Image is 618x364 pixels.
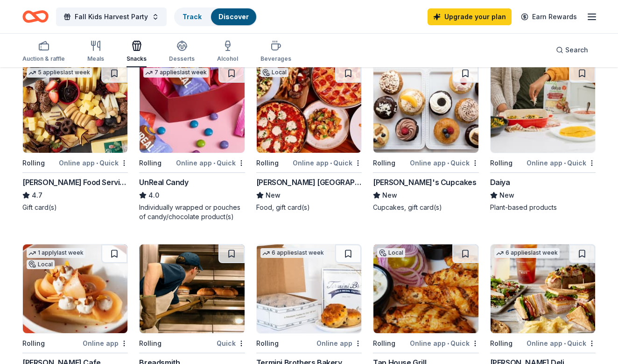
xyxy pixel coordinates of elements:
span: • [96,159,98,167]
a: Home [22,6,49,28]
a: Image for DaiyaRollingOnline app•QuickDaiyaNewPlant-based products [490,64,596,212]
img: Image for Daiya [491,64,595,153]
div: Online app Quick [293,157,362,169]
a: Earn Rewards [515,8,583,25]
a: Image for Labriola ChicagoLocalRollingOnline app•Quick[PERSON_NAME] [GEOGRAPHIC_DATA]NewFood, gif... [256,64,362,212]
div: 6 applies last week [494,248,560,258]
div: Rolling [139,157,162,169]
div: Local [377,248,405,257]
button: Auction & raffle [22,36,65,67]
img: Image for Molly's Cupcakes [373,64,478,153]
button: TrackDiscover [174,7,257,26]
div: Online app [83,337,128,349]
span: • [564,159,566,167]
span: New [499,190,514,201]
div: Rolling [373,338,395,349]
div: Rolling [22,157,45,169]
div: Quick [217,337,245,349]
img: Image for McAlister's Deli [491,244,595,333]
div: Auction & raffle [22,55,65,63]
button: Beverages [260,36,291,67]
div: Rolling [256,338,279,349]
button: Fall Kids Harvest Party [56,7,167,26]
div: Local [27,260,55,269]
span: Search [565,44,588,56]
div: Online app [316,337,362,349]
span: • [213,159,215,167]
span: New [266,190,281,201]
img: Image for Lula Cafe [23,244,127,333]
div: Food, gift card(s) [256,203,362,212]
img: Image for Tap House Grill [373,244,478,333]
a: Image for UnReal Candy7 applieslast weekRollingOnline app•QuickUnReal Candy4.0Individually wrappe... [139,64,245,221]
div: Online app Quick [176,157,245,169]
div: Local [260,68,288,77]
div: Online app Quick [410,157,479,169]
div: Plant-based products [490,203,596,212]
div: Individually wrapped or pouches of candy/chocolate product(s) [139,203,245,221]
div: Daiya [490,177,510,188]
div: 6 applies last week [260,248,326,258]
div: Online app Quick [59,157,128,169]
div: Rolling [373,157,395,169]
span: New [382,190,397,201]
span: • [447,340,449,347]
div: Rolling [490,338,513,349]
span: 4.7 [32,190,42,201]
img: Image for Labriola Chicago [257,64,361,153]
button: Search [548,41,596,59]
button: Snacks [126,36,147,67]
div: 7 applies last week [143,68,209,78]
a: Track [183,13,202,21]
span: 4.0 [148,190,159,201]
a: Upgrade your plan [428,8,512,25]
div: Online app Quick [527,337,596,349]
div: Gift card(s) [22,203,128,212]
div: Rolling [256,157,279,169]
div: Rolling [139,338,162,349]
a: Discover [218,13,249,21]
div: Desserts [169,55,195,63]
img: Image for Breadsmith [140,244,244,333]
a: Image for Gordon Food Service Store5 applieslast weekRollingOnline app•Quick[PERSON_NAME] Food Se... [22,64,128,212]
div: UnReal Candy [139,177,188,188]
div: Cupcakes, gift card(s) [373,203,478,212]
div: 5 applies last week [27,68,92,78]
div: Meals [87,55,104,63]
div: 1 apply last week [27,248,85,258]
img: Image for UnReal Candy [140,64,244,153]
div: Rolling [22,338,45,349]
span: Fall Kids Harvest Party [75,11,148,22]
a: Image for Molly's CupcakesRollingOnline app•Quick[PERSON_NAME]'s CupcakesNewCupcakes, gift card(s) [373,64,478,212]
div: Rolling [490,157,513,169]
div: Online app Quick [410,337,479,349]
img: Image for Gordon Food Service Store [23,64,127,153]
button: Desserts [169,36,195,67]
div: Alcohol [217,55,238,63]
div: [PERSON_NAME]'s Cupcakes [373,177,476,188]
span: • [564,340,566,347]
div: [PERSON_NAME] Food Service Store [22,177,128,188]
button: Alcohol [217,36,238,67]
img: Image for Termini Brothers Bakery [257,244,361,333]
span: • [330,159,332,167]
div: Online app Quick [527,157,596,169]
button: Meals [87,36,104,67]
div: Beverages [260,55,291,63]
div: [PERSON_NAME] [GEOGRAPHIC_DATA] [256,177,362,188]
span: • [447,159,449,167]
div: Snacks [126,55,147,63]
